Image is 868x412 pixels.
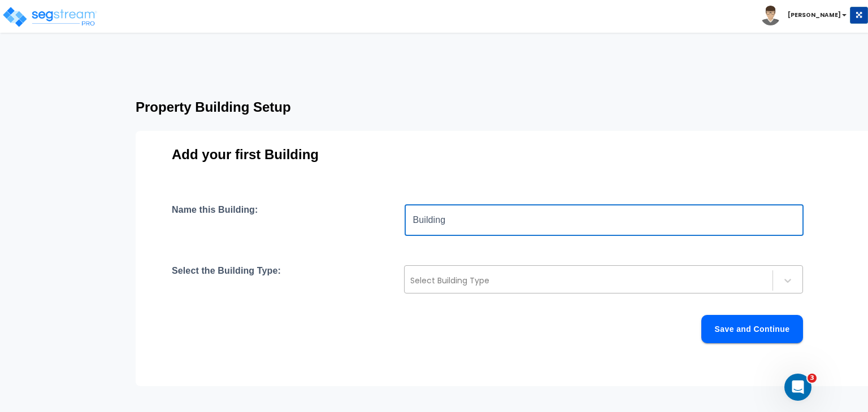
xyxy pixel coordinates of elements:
[808,374,817,383] span: 3
[2,6,98,28] img: logo_pro_r.png
[788,11,841,19] b: [PERSON_NAME]
[761,6,780,25] img: avatar.png
[405,204,804,236] input: Building Name
[701,315,803,343] button: Save and Continue
[172,204,258,236] h4: Name this Building:
[784,374,811,401] iframe: Intercom live chat
[172,147,837,163] h3: Add your first Building
[172,265,281,293] h4: Select the Building Type:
